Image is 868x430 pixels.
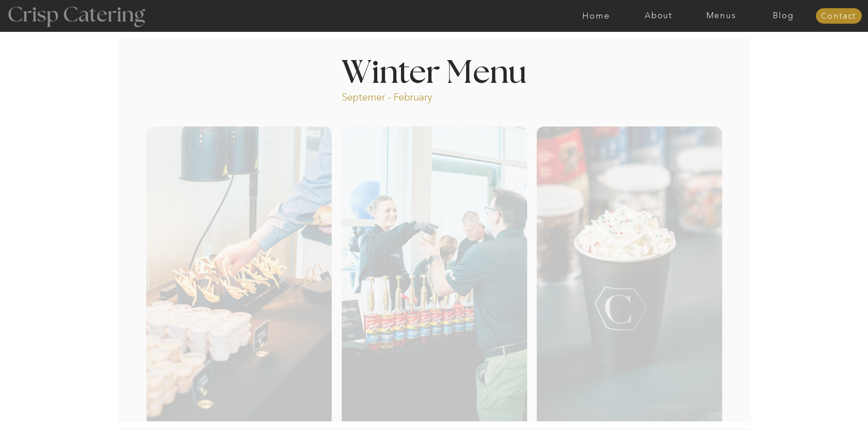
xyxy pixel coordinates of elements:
p: Septemer - February [342,91,467,101]
h1: Winter Menu [308,57,561,84]
a: Blog [752,11,815,20]
a: Contact [816,12,862,21]
a: Menus [690,11,752,20]
a: About [627,11,690,20]
a: Home [565,11,627,20]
